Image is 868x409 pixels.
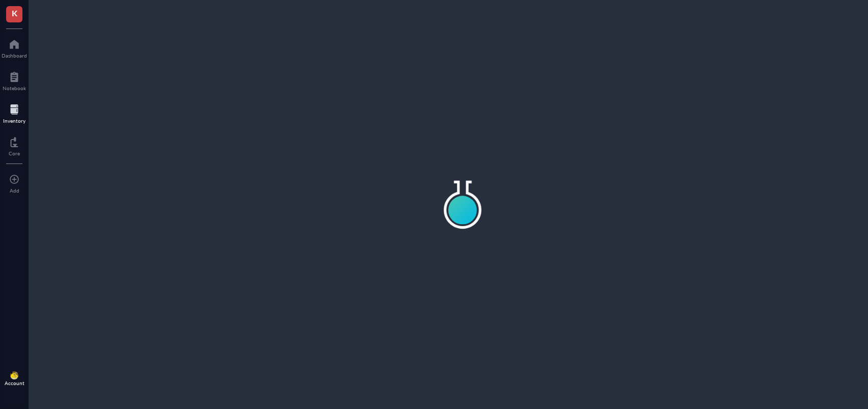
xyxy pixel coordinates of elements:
[3,85,26,91] div: Notebook
[3,101,25,124] a: Inventory
[10,371,18,379] img: da48f3c6-a43e-4a2d-aade-5eac0d93827f.jpeg
[9,134,20,156] a: Core
[3,118,25,124] div: Inventory
[9,150,20,156] div: Core
[5,380,24,386] div: Account
[2,36,27,59] a: Dashboard
[10,187,19,194] div: Add
[12,7,17,19] span: K
[2,52,27,59] div: Dashboard
[3,69,26,91] a: Notebook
